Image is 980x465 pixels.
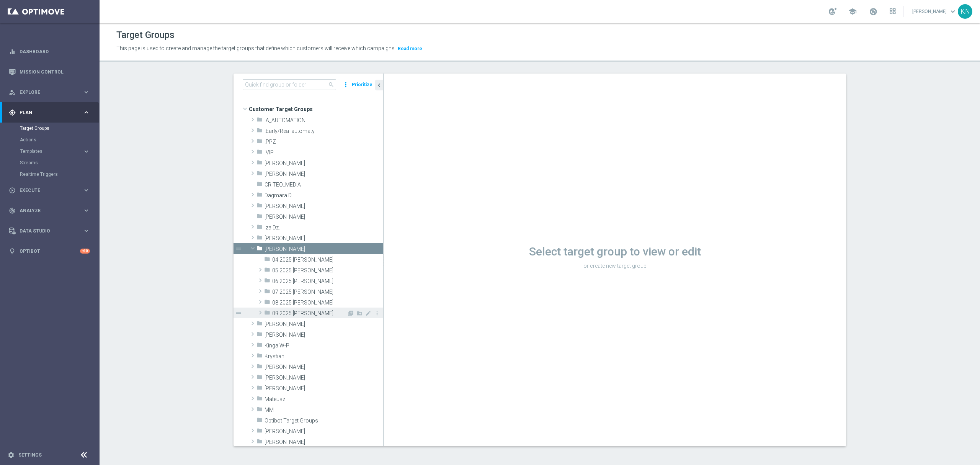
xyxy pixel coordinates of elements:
span: 04.2025 Kamil N. [272,257,383,263]
i: folder [256,202,263,211]
i: folder [256,170,263,179]
button: Data Studio keyboard_arrow_right [8,228,90,234]
span: 06.2025 Kamil N. [272,278,383,285]
span: Antoni L. [265,171,383,177]
div: Explore [9,89,83,96]
span: Kamil N. [265,246,383,252]
div: person_search Explore keyboard_arrow_right [8,89,90,95]
i: keyboard_arrow_right [83,207,90,214]
i: Rename Folder [365,310,371,316]
span: Kamil R. [265,321,383,327]
span: Maryna Sh. [265,385,383,392]
span: Dawid K. [265,203,383,210]
a: Actions [20,137,80,143]
span: Marcin G [265,364,383,370]
i: keyboard_arrow_right [83,148,90,155]
span: Dagmara D. [265,192,383,199]
span: Execute [20,188,83,193]
i: lightbulb [9,248,16,255]
a: Target Groups [20,125,80,131]
div: Templates keyboard_arrow_right [20,148,90,154]
span: school [848,7,857,16]
i: more_vert [342,79,350,90]
a: [PERSON_NAME]keyboard_arrow_down [911,6,958,17]
span: search [328,82,334,88]
i: keyboard_arrow_right [83,227,90,234]
div: Templates [20,149,83,154]
i: person_search [9,89,16,96]
span: Krystian [265,353,383,360]
i: chevron_left [376,82,383,89]
i: folder [256,385,263,393]
span: 07.2025 Kamil N. [272,289,383,295]
i: folder [256,245,263,254]
div: Mission Control [9,62,90,82]
span: 05.2025 Kamil N. [272,267,383,274]
i: track_changes [9,207,16,214]
button: play_circle_outline Execute keyboard_arrow_right [8,187,90,193]
input: Quick find group or folder [243,79,336,90]
span: Justyna B. [265,235,383,242]
i: Add Folder [356,310,363,316]
i: folder [256,320,263,329]
h1: Select target group to view or edit [384,245,846,259]
i: gps_fixed [9,109,16,116]
span: Mateusz [265,396,383,403]
span: 08.2025 Kamil N. [272,300,383,306]
a: Streams [20,160,80,166]
div: Optibot [9,241,90,261]
span: Explore [20,90,83,95]
i: folder [256,331,263,340]
span: Data Studio [20,229,83,233]
div: Data Studio [9,228,83,234]
span: Optibot Target Groups [265,418,383,424]
p: or create new target group [384,262,846,269]
i: folder [256,417,263,426]
button: lightbulb Optibot +10 [8,248,90,254]
h1: Target Groups [116,29,175,41]
div: track_changes Analyze keyboard_arrow_right [8,208,90,214]
span: !VIP [265,149,383,156]
i: folder [256,363,263,372]
i: folder [264,299,270,308]
a: Realtime Triggers [20,171,80,177]
span: MM [265,407,383,413]
i: more_vert [374,310,380,316]
span: Kinga W-P [265,342,383,349]
i: play_circle_outline [9,187,16,194]
div: Analyze [9,207,83,214]
span: 09.2025 Kamil N. [272,310,347,317]
button: gps_fixed Plan keyboard_arrow_right [8,110,90,116]
div: Execute [9,187,83,194]
a: Dashboard [20,41,90,62]
button: Prioritize [351,80,374,90]
div: Plan [9,109,83,116]
i: equalizer [9,48,16,55]
i: folder [256,127,263,136]
span: !PPZ [265,139,383,145]
i: folder [256,438,263,447]
i: folder [256,352,263,361]
div: equalizer Dashboard [8,49,90,55]
button: Read more [397,44,423,53]
i: settings [8,452,15,458]
div: KN [958,4,972,19]
button: chevron_left [375,80,383,90]
div: Realtime Triggers [20,169,99,180]
a: Settings [18,453,42,457]
i: folder [264,256,270,265]
i: keyboard_arrow_right [83,187,90,194]
i: Add Target group [348,310,354,316]
div: Target Groups [20,123,99,134]
button: Mission Control [8,69,90,75]
i: folder [264,309,270,318]
div: +10 [80,249,90,254]
i: folder [256,224,263,232]
span: keyboard_arrow_down [949,7,957,16]
span: CRITEO_MEDIA [265,182,383,188]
